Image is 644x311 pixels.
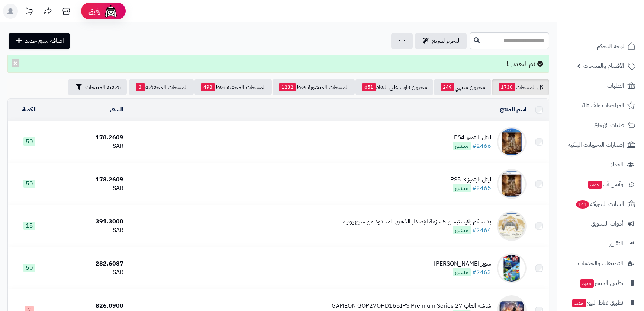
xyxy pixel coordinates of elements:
a: مخزون منتهي249 [434,79,491,95]
div: SAR [54,268,123,277]
a: أدوات التسويق [561,215,640,233]
span: تطبيق نقاط البيع [571,298,623,308]
span: 50 [23,137,35,146]
span: التحرير لسريع [432,37,461,45]
span: 1730 [499,83,515,91]
a: السعر [110,105,123,114]
div: 178.2609 [54,133,123,142]
span: منشور [453,268,471,276]
span: 1232 [279,83,296,91]
img: ليتل نايتميز 3 PS5 [497,169,527,199]
div: 178.2609 [54,175,123,184]
a: مخزون قارب على النفاذ651 [355,79,433,95]
a: #2463 [472,268,491,277]
span: الأقسام والمنتجات [583,61,624,71]
div: ليتل نايتميز 3 PS5 [450,175,491,184]
span: 498 [201,83,215,91]
span: التقارير [609,238,623,249]
span: اضافة منتج جديد [25,37,64,45]
span: 651 [362,83,376,91]
img: يد تحكم بلايستيشن 5 حزمة الإصدار الذهبي المحدود من شبح يوتيه [497,211,527,241]
button: × [12,59,19,67]
span: 141 [576,200,589,209]
span: رفيق [88,7,100,16]
span: جديد [580,279,594,288]
a: التطبيقات والخدمات [561,254,640,272]
a: العملاء [561,156,640,174]
span: منشور [453,142,471,150]
div: 826.0900 [54,302,123,310]
a: اضافة منتج جديد [9,33,70,49]
span: تطبيق المتجر [579,278,623,288]
span: جديد [588,181,602,189]
span: لوحة التحكم [597,41,624,51]
span: 249 [441,83,454,91]
a: الطلبات [561,77,640,95]
span: 3 [136,83,145,91]
span: 50 [23,264,35,272]
a: المنتجات المخفية فقط498 [194,79,272,95]
span: منشور [453,226,471,234]
a: التقارير [561,235,640,253]
a: #2465 [472,184,491,193]
button: تصفية المنتجات [68,79,127,95]
a: الكمية [22,105,37,114]
span: السلات المتروكة [575,199,624,209]
div: SAR [54,226,123,235]
span: الطلبات [607,80,624,91]
div: SAR [54,142,123,150]
a: السلات المتروكة141 [561,195,640,213]
div: يد تحكم بلايستيشن 5 حزمة الإصدار الذهبي المحدود من شبح يوتيه [343,218,491,226]
a: #2466 [472,142,491,150]
div: ليتل نايتميرز PS4 [453,133,491,142]
a: المنتجات المنشورة فقط1232 [273,79,355,95]
a: #2464 [472,226,491,235]
span: جديد [572,299,586,307]
img: ai-face.png [103,4,118,19]
div: شاشة العاب GAMEON GOP27QHD165IPS Premium Series 27 [332,302,491,310]
span: 15 [23,222,35,230]
a: طلبات الإرجاع [561,116,640,134]
div: تم التعديل! [7,55,549,73]
img: logo-2.png [593,19,637,34]
a: اسم المنتج [500,105,527,114]
div: 282.6087 [54,260,123,268]
div: SAR [54,184,123,193]
a: المنتجات المخفضة3 [129,79,194,95]
a: المراجعات والأسئلة [561,96,640,114]
span: أدوات التسويق [591,219,623,229]
a: لوحة التحكم [561,37,640,55]
a: كل المنتجات1730 [492,79,549,95]
a: إشعارات التحويلات البنكية [561,136,640,154]
a: وآتس آبجديد [561,175,640,193]
span: طلبات الإرجاع [594,120,624,130]
a: التحرير لسريع [415,33,467,49]
a: تحديثات المنصة [20,4,38,20]
span: تصفية المنتجات [85,83,121,92]
a: تطبيق المتجرجديد [561,274,640,292]
span: منشور [453,184,471,192]
div: سوبر [PERSON_NAME] [434,260,491,268]
img: سوبر ماريو جالاكس نيتندو سويتش [497,253,527,283]
span: العملاء [609,159,623,170]
span: وآتس آب [587,179,623,190]
span: المراجعات والأسئلة [582,100,624,111]
div: 391.3000 [54,218,123,226]
span: إشعارات التحويلات البنكية [568,140,624,150]
span: التطبيقات والخدمات [578,258,623,269]
span: 50 [23,180,35,188]
img: ليتل نايتميرز PS4 [497,127,527,157]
